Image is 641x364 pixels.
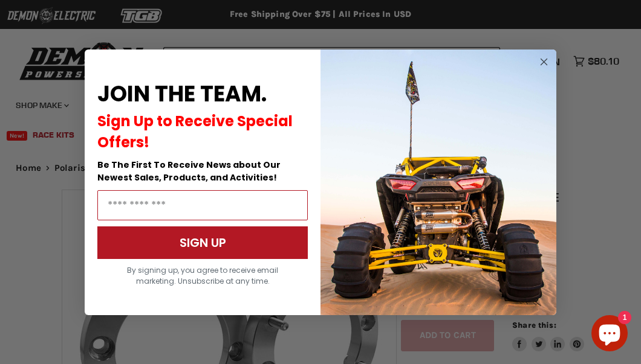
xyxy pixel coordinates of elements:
button: Close dialog [536,54,552,69]
button: SIGN UP [97,226,308,259]
span: JOIN THE TEAM. [97,78,267,109]
span: Be The First To Receive News about Our Newest Sales, Products, and Activities! [97,159,281,184]
img: a9095488-b6e7-41ba-879d-588abfab540b.jpeg [320,49,556,315]
inbox-online-store-chat: Shopify online store chat [588,315,631,354]
span: Sign Up to Receive Special Offers! [97,111,293,152]
span: By signing up, you agree to receive email marketing. Unsubscribe at any time. [127,265,278,286]
input: Email Address [97,190,308,220]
